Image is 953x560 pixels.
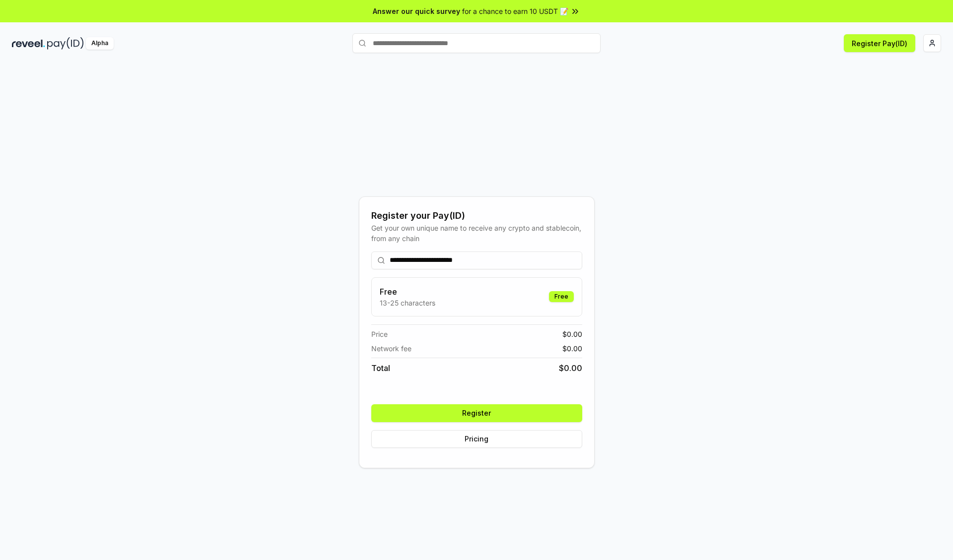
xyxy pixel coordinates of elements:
[844,34,915,52] button: Register Pay(ID)
[380,298,435,308] p: 13-25 characters
[562,343,582,354] span: $ 0.00
[371,430,582,448] button: Pricing
[562,329,582,339] span: $ 0.00
[559,362,582,374] span: $ 0.00
[380,286,435,298] h3: Free
[549,291,574,302] div: Free
[371,404,582,422] button: Register
[373,6,460,16] span: Answer our quick survey
[86,37,114,50] div: Alpha
[371,362,390,374] span: Total
[371,209,582,223] div: Register your Pay(ID)
[371,329,388,339] span: Price
[371,343,411,354] span: Network fee
[12,37,45,50] img: reveel_dark
[371,223,582,244] div: Get your own unique name to receive any crypto and stablecoin, from any chain
[462,6,568,16] span: for a chance to earn 10 USDT 📝
[47,37,84,50] img: pay_id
